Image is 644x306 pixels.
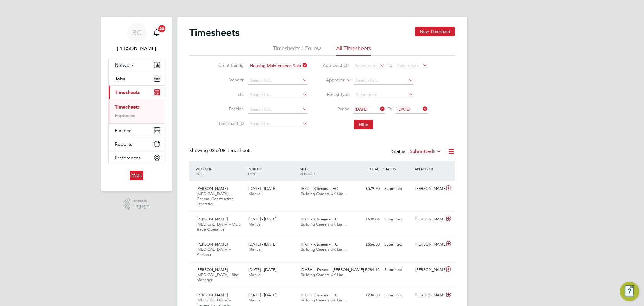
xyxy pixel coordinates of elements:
div: APPROVER [413,163,444,174]
span: / [307,166,308,171]
nav: Main navigation [101,17,172,191]
a: 20 [151,23,163,42]
div: STATUS [382,163,413,174]
label: Vendor [216,77,244,83]
button: Reports [109,137,165,151]
span: Building Careers UK Lim… [301,247,347,252]
span: To [386,61,394,69]
span: [DATE] [355,106,368,112]
a: Powered byEngage [124,198,149,210]
div: £690.06 [351,214,382,224]
div: £280.50 [351,290,382,300]
span: Manual [248,298,261,303]
span: 8 [433,148,436,155]
span: RC [132,29,142,37]
label: Client Config [216,63,244,68]
span: Network [115,62,134,68]
input: Search for... [248,120,307,128]
label: Period [322,106,350,112]
span: 08 of [209,148,220,154]
div: PERIOD [246,163,298,179]
span: Select date [397,63,419,68]
button: Preferences [109,151,165,164]
div: £579.70 [351,184,382,194]
span: [DATE] - [DATE] [248,242,276,247]
button: Filter [354,120,373,129]
span: [MEDICAL_DATA] - General Construction Operative [197,191,233,207]
button: Engage Resource Center [620,282,639,301]
input: Search for... [248,105,307,114]
span: [PERSON_NAME] [197,267,228,272]
label: Submitted [410,148,442,155]
h2: Timesheets [189,27,239,39]
span: [DATE] - [DATE] [248,267,276,272]
label: Timesheet ID [216,121,244,126]
span: Finance [115,128,132,133]
div: Submitted [382,239,413,249]
a: Go to home page [108,171,165,180]
div: Showing [189,148,253,154]
div: £666.50 [351,239,382,249]
li: Timesheets I Follow [273,45,321,56]
span: [MEDICAL_DATA] - Plasterer [197,247,231,257]
span: 20 [158,25,165,32]
div: Status [392,148,443,156]
div: SITE [298,163,351,179]
input: Select one [354,91,413,99]
div: [PERSON_NAME] [413,214,444,224]
span: IHKIT - Kitchens - IHC [301,186,338,191]
button: Jobs [109,72,165,85]
span: Engage [133,203,149,209]
span: IHKIT - Kitchens - IHC [301,242,338,247]
label: Period Type [322,92,350,97]
span: ROLE [196,171,205,176]
div: [PERSON_NAME] [413,239,444,249]
div: Submitted [382,184,413,194]
label: Approved On [322,63,350,68]
span: [PERSON_NAME] [197,216,228,222]
label: Approver [317,77,344,83]
span: Manual [248,272,261,277]
input: Search for... [248,91,307,99]
span: Manual [248,191,261,196]
span: VENDOR [300,171,315,176]
div: WORKER [194,163,246,179]
button: Timesheets [109,86,165,99]
span: TOTAL [368,166,379,171]
span: Jobs [115,76,125,82]
span: [DATE] - [DATE] [248,292,276,298]
span: Rhys Cook [108,45,165,52]
span: Building Careers UK Lim… [301,222,347,227]
button: Finance [109,124,165,137]
span: [PERSON_NAME] [197,242,228,247]
li: All Timesheets [336,45,371,56]
div: £1,284.12 [351,265,382,275]
input: Search for... [354,76,413,85]
input: Search for... [248,62,307,70]
span: Powered by [133,198,149,203]
div: [PERSON_NAME] [413,184,444,194]
span: Timesheets [115,90,140,95]
a: RC[PERSON_NAME] [108,23,165,52]
span: Manual [248,222,261,227]
span: TYPE [248,171,256,176]
span: Building Careers UK Lim… [301,298,347,303]
img: buildingcareersuk-logo-retina.png [130,171,143,180]
span: [MEDICAL_DATA] - Site Manager [197,272,238,282]
input: Search for... [248,76,307,85]
div: [PERSON_NAME] [413,290,444,300]
span: To [386,105,394,113]
span: / [211,166,212,171]
button: New Timesheet [415,27,455,36]
label: Position [216,106,244,112]
div: Submitted [382,290,413,300]
span: Building Careers UK Lim… [301,191,347,196]
span: IHKIT - Kitchens - IHC [301,292,338,298]
div: Submitted [382,265,413,275]
span: Preferences [115,155,141,161]
span: Select date [355,63,376,68]
span: [PERSON_NAME] [197,186,228,191]
label: Site [216,92,244,97]
span: 08 Timesheets [209,148,252,154]
span: [MEDICAL_DATA] - Multi Trade Operative [197,222,241,232]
